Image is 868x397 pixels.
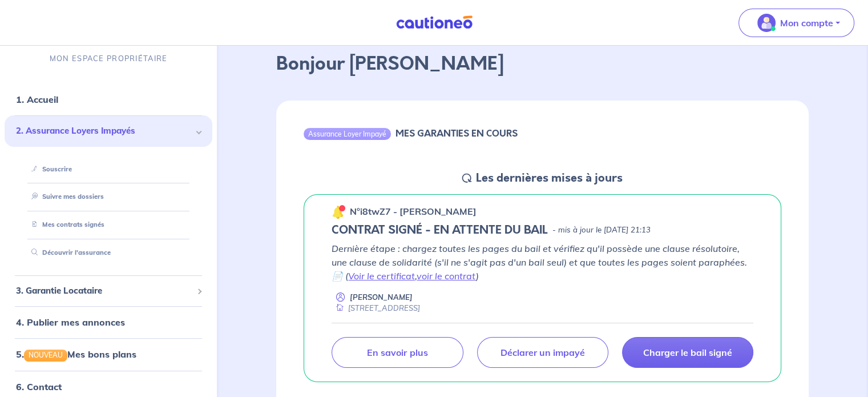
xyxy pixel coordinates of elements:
[738,9,854,37] button: illu_account_valid_menu.svgMon compte
[27,221,104,229] a: Mes contrats signés
[304,128,391,139] div: Assurance Loyer Impayé
[5,311,212,334] div: 4. Publier mes annonces
[367,347,427,358] p: En savoir plus
[552,224,651,236] p: - mis à jour le [DATE] 21:13
[757,14,776,32] img: illu_account_valid_menu.svg
[643,347,732,358] p: Charger le bail signé
[27,193,104,201] a: Suivre mes dossiers
[5,116,212,147] div: 2. Assurance Loyers Impayés
[27,165,72,173] a: Souscrire
[348,270,415,282] a: Voir le certificat
[350,204,477,218] p: n°i8twZ7 - [PERSON_NAME]
[50,54,167,65] p: MON ESPACE PROPRIÉTAIRE
[395,128,518,139] h6: MES GARANTIES EN COURS
[5,89,212,111] div: 1. Accueil
[332,242,753,283] p: Dernière étape : chargez toutes les pages du bail et vérifiez qu'il possède une clause résolutoir...
[18,244,199,263] div: Découvrir l'assurance
[5,343,212,366] div: 5.NOUVEAUMes bons plans
[16,125,192,138] span: 2. Assurance Loyers Impayés
[332,223,753,237] div: state: CONTRACT-SIGNED, Context: NEW,CHOOSE-CERTIFICATE,ALONE,LESSOR-DOCUMENTS
[780,16,833,30] p: Mon compte
[332,205,345,219] img: 🔔
[391,15,477,30] img: Cautioneo
[350,292,413,303] p: [PERSON_NAME]
[5,280,212,302] div: 3. Garantie Locataire
[27,249,111,257] a: Découvrir l'assurance
[18,160,199,179] div: Souscrire
[276,50,809,78] p: Bonjour [PERSON_NAME]
[16,349,136,360] a: 5.NOUVEAUMes bons plans
[16,284,192,298] span: 3. Garantie Locataire
[332,223,548,237] h5: CONTRAT SIGNÉ - EN ATTENTE DU BAIL
[417,270,476,282] a: voir le contrat
[16,381,62,392] a: 6. Contact
[622,337,753,368] a: Charger le bail signé
[16,94,58,106] a: 1. Accueil
[476,171,623,185] h5: Les dernières mises à jours
[18,216,199,235] div: Mes contrats signés
[332,337,463,368] a: En savoir plus
[500,347,585,358] p: Déclarer un impayé
[16,317,125,328] a: 4. Publier mes annonces
[332,303,420,314] div: [STREET_ADDRESS]
[18,188,199,207] div: Suivre mes dossiers
[477,337,608,368] a: Déclarer un impayé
